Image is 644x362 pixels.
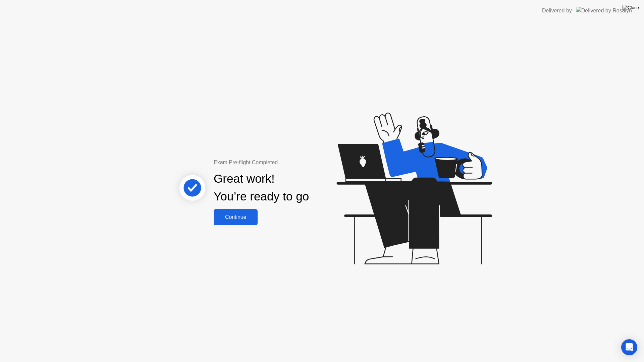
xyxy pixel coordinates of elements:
img: Delivered by Rosalyn [576,7,632,14]
div: Continue [216,214,256,220]
button: Continue [214,209,258,225]
img: Close [622,5,639,10]
div: Delivered by [542,7,572,15]
div: Open Intercom Messenger [621,339,637,355]
div: Great work! You’re ready to go [214,170,309,205]
div: Exam Pre-flight Completed [214,159,352,167]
